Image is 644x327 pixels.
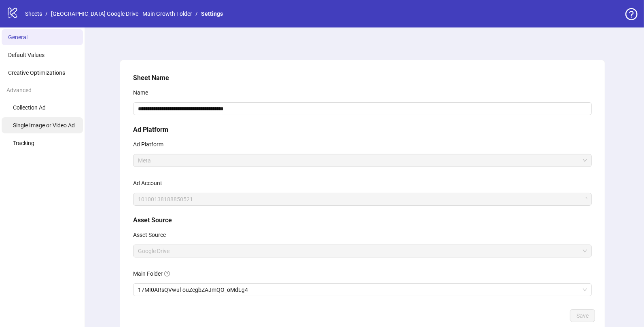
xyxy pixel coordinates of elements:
h5: Ad Platform [133,125,592,135]
span: 17MI0ARsQVwul-ouZegbZAJmQO_oMdLg4 [138,284,587,296]
span: loading [582,196,589,203]
a: [GEOGRAPHIC_DATA] Google Drive - Main Growth Folder [49,9,194,18]
li: / [195,9,198,18]
button: Save [570,309,595,322]
span: Default Values [8,52,44,58]
span: question-circle [625,8,638,20]
h5: Asset Source [133,215,592,225]
label: Ad Account [133,177,167,190]
span: Google Drive [138,245,587,257]
label: Name [133,86,153,99]
span: Collection Ad [13,104,46,111]
a: Settings [199,9,225,18]
span: General [8,34,28,40]
label: Main Folder [133,267,175,280]
label: Asset Source [133,228,171,241]
span: 10100138188850521 [138,193,587,205]
input: Name [133,102,592,115]
span: Single Image or Video Ad [13,122,75,129]
span: Creative Optimizations [8,70,65,76]
h5: Sheet Name [133,73,592,83]
label: Ad Platform [133,138,169,151]
span: Meta [138,154,587,167]
span: Tracking [13,140,34,146]
li: / [45,9,48,18]
span: question-circle [164,271,170,276]
a: Sheets [23,9,44,18]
